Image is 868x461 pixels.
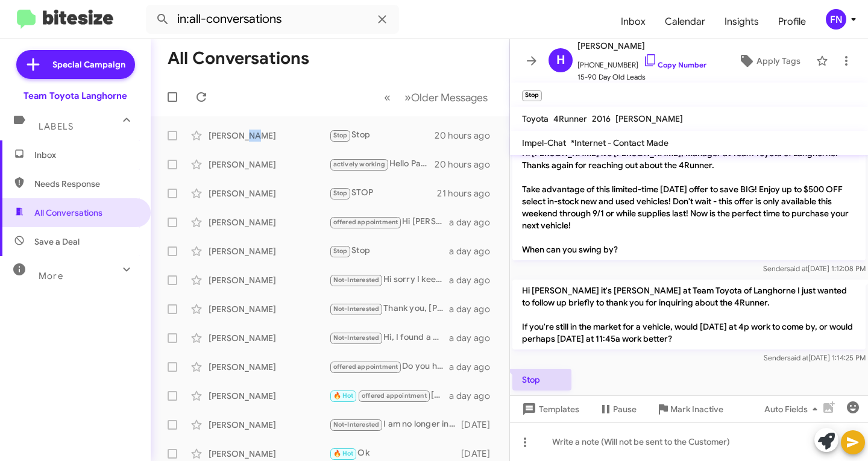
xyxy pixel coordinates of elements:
[329,331,449,345] div: Hi, I found a car thank you
[756,50,800,72] span: Apply Tags
[520,398,579,420] span: Templates
[333,276,380,284] span: Not-Interested
[377,85,398,110] button: Previous
[510,398,589,420] button: Templates
[512,369,571,390] p: Stop
[329,215,449,229] div: Hi [PERSON_NAME] this is [PERSON_NAME], Manager at Team Toyota of Langhorne. I just wanted to che...
[571,137,668,148] span: *Internet - Contact Made
[329,273,449,287] div: Hi sorry I keep seeing your messages. We ended up buying one at [PERSON_NAME] toyota. Thank you f...
[333,450,354,457] span: 🔥 Hot
[435,158,500,171] div: 20 hours ago
[16,50,135,79] a: Special Campaign
[333,218,398,226] span: offered appointment
[209,361,329,373] div: [PERSON_NAME]
[209,419,329,431] div: [PERSON_NAME]
[209,332,329,344] div: [PERSON_NAME]
[34,149,137,161] span: Inbox
[329,128,435,142] div: Stop
[209,274,329,286] div: [PERSON_NAME]
[787,353,808,362] span: said at
[329,244,449,258] div: Stop
[449,274,500,286] div: a day ago
[333,392,354,400] span: 🔥 Hot
[449,390,500,402] div: a day ago
[209,187,329,199] div: [PERSON_NAME]
[715,4,769,39] a: Insights
[333,421,380,428] span: Not-Interested
[461,448,500,460] div: [DATE]
[333,189,348,197] span: Stop
[787,264,808,273] span: said at
[209,158,329,171] div: [PERSON_NAME]
[755,398,832,420] button: Auto Fields
[397,85,495,110] button: Next
[404,90,411,105] span: »
[329,302,449,316] div: Thank you, [PERSON_NAME], but I found what I want.
[764,353,866,362] span: Sender [DATE] 1:14:25 PM
[39,121,74,132] span: Labels
[592,113,611,124] span: 2016
[728,50,810,72] button: Apply Tags
[769,4,816,39] a: Profile
[34,178,137,190] span: Needs Response
[52,58,125,71] span: Special Campaign
[333,334,380,342] span: Not-Interested
[329,389,449,403] div: [DATE] at 10:30am works perfectly for the evaluation! We are located in the sales building. [STRE...
[209,216,329,228] div: [PERSON_NAME]
[411,91,488,104] span: Older Messages
[449,216,500,228] div: a day ago
[435,130,500,142] div: 20 hours ago
[577,53,706,71] span: [PHONE_NUMBER]
[816,9,855,30] button: FN
[209,245,329,257] div: [PERSON_NAME]
[333,160,385,168] span: actively working
[39,271,63,281] span: More
[826,9,846,30] div: FN
[329,418,461,431] div: I am no longer in the market for a car.
[643,60,706,69] a: Copy Number
[168,49,309,68] h1: All Conversations
[670,398,723,420] span: Mark Inactive
[329,157,435,171] div: Hello Pat it's Team Toyota of Langhorne. Unfortunately we are not able to accept the offer of $28...
[34,207,102,219] span: All Conversations
[764,398,822,420] span: Auto Fields
[449,332,500,344] div: a day ago
[333,363,398,371] span: offered appointment
[333,247,348,255] span: Stop
[611,4,655,39] a: Inbox
[512,280,866,350] p: Hi [PERSON_NAME] it's [PERSON_NAME] at Team Toyota of Langhorne I just wanted to follow up briefl...
[556,51,565,70] span: H
[449,361,500,373] div: a day ago
[377,85,495,110] nav: Page navigation example
[613,398,637,420] span: Pause
[24,90,127,102] div: Team Toyota Langhorne
[522,90,542,101] small: Stop
[763,264,866,273] span: Sender [DATE] 1:12:08 PM
[333,131,348,139] span: Stop
[449,303,500,315] div: a day ago
[329,186,437,200] div: STOP
[384,90,391,105] span: «
[333,305,380,313] span: Not-Interested
[577,71,706,83] span: 15-90 Day Old Leads
[209,303,329,315] div: [PERSON_NAME]
[615,113,683,124] span: [PERSON_NAME]
[655,4,715,39] a: Calendar
[553,113,587,124] span: 4Runner
[209,130,329,142] div: [PERSON_NAME]
[512,394,571,403] span: [DATE] 5:24:25 PM
[437,187,500,199] div: 21 hours ago
[512,142,866,260] p: Hi [PERSON_NAME] it's [PERSON_NAME], Manager at Team Toyota of Langhorne. Thanks again for reachi...
[646,398,733,420] button: Mark Inactive
[522,137,566,148] span: Impel-Chat
[461,419,500,431] div: [DATE]
[589,398,646,420] button: Pause
[146,5,399,34] input: Search
[577,39,706,53] span: [PERSON_NAME]
[522,113,549,124] span: Toyota
[362,392,427,400] span: offered appointment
